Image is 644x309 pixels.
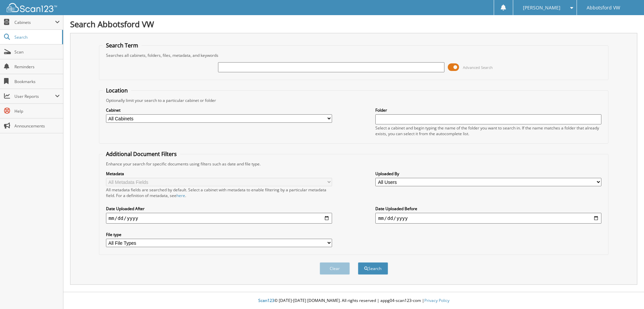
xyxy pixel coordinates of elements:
span: Cabinets [14,20,55,25]
a: Privacy Policy [424,298,449,303]
span: Scan [14,49,60,55]
label: Folder [375,107,601,113]
a: here [176,193,185,198]
div: © [DATE]-[DATE] [DOMAIN_NAME]. All rights reserved | appg04-scan123-com | [63,293,644,309]
img: scan123-logo-white.svg [7,3,57,12]
label: Metadata [106,171,332,177]
span: Reminders [14,64,60,70]
span: Search [14,34,59,40]
button: Clear [320,262,350,275]
span: User Reports [14,93,55,99]
span: Bookmarks [14,79,60,84]
h1: Search Abbotsford VW [70,18,637,30]
span: Help [14,108,60,114]
span: Abbotsford VW [587,6,620,10]
legend: Search Term [103,42,142,49]
div: Select a cabinet and begin typing the name of the folder you want to search in. If the name match... [375,125,601,137]
div: Enhance your search for specific documents using filters such as date and file type. [103,161,605,167]
div: Searches all cabinets, folders, files, metadata, and keywords [103,52,605,58]
span: [PERSON_NAME] [523,6,560,10]
span: Advanced Search [463,65,493,70]
label: Date Uploaded After [106,206,332,211]
legend: Additional Document Filters [103,150,180,158]
input: start [106,213,332,224]
button: Search [358,262,388,275]
label: Date Uploaded Before [375,206,601,211]
span: Scan123 [258,298,274,303]
input: end [375,213,601,224]
div: Optionally limit your search to a particular cabinet or folder [103,98,605,103]
label: Cabinet [106,107,332,113]
div: All metadata fields are searched by default. Select a cabinet with metadata to enable filtering b... [106,187,332,198]
label: Uploaded By [375,171,601,177]
legend: Location [103,87,131,94]
label: File type [106,232,332,237]
span: Announcements [14,123,60,129]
